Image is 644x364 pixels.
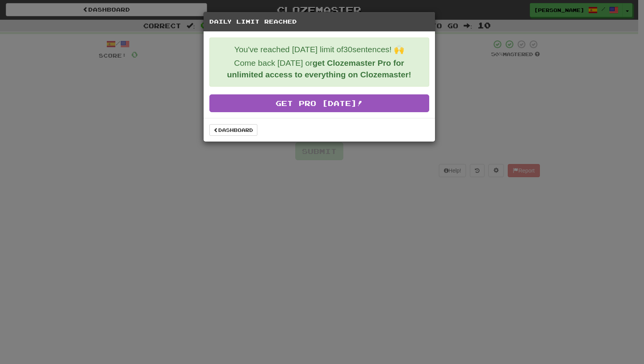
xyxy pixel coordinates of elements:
a: Dashboard [209,124,257,136]
strong: get Clozemaster Pro for unlimited access to everything on Clozemaster! [227,58,411,79]
a: Get Pro [DATE]! [209,94,429,112]
p: You've reached [DATE] limit of 30 sentences! 🙌 [216,44,423,55]
p: Come back [DATE] or [216,57,423,80]
h5: Daily Limit Reached [209,18,429,26]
